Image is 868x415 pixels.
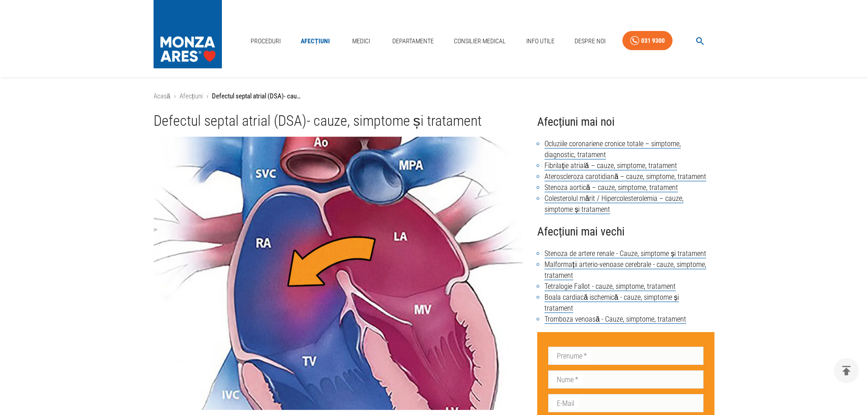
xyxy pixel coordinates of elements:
a: Malformații arterio-venoase cerebrale - cauze, simptome, tratament [544,260,706,280]
a: Ocluziile coronariene cronice totale – simptome, diagnostic, tratament [544,139,681,159]
a: Stenoza de artere renale - Cauze, simptome și tratament [544,249,706,258]
a: Consilier Medical [450,32,509,51]
li: › [206,91,208,102]
a: Boala cardiacă ischemică - cauze, simptome și tratament [544,293,679,313]
button: delete [834,358,859,383]
h1: Defectul septal atrial (DSA)- cauze, simptome și tratament [154,113,523,129]
a: Ateroscleroza carotidiană – cauze, simptome, tratament [544,172,706,181]
a: Tromboza venoasă - Cauze, simptome, tratament [544,315,686,324]
a: 031 9300 [622,31,673,51]
a: Despre Noi [571,32,609,51]
p: Defectul septal atrial (DSA)- cauze, simptome și tratament [212,91,303,102]
a: Afecțiuni [180,92,203,100]
a: Acasă [154,92,170,100]
h4: Afecțiuni mai vechi [537,222,714,241]
a: Medici [346,32,375,51]
li: › [174,91,176,102]
a: Departamente [389,32,437,51]
nav: breadcrumb [154,91,715,102]
a: Colesterolul mărit / Hipercolesterolemia – cauze, simptome și tratament [544,194,683,214]
a: Fibrilație atrială – cauze, simptome, tratament [544,161,677,170]
a: Afecțiuni [297,32,334,51]
img: Defectul septal atrial (DSA)- cauze, simptome și tratament [154,137,523,410]
a: Stenoza aortică – cauze, simptome, tratament [544,183,678,192]
a: Tetralogie Fallot - cauze, simptome, tratament [544,282,676,291]
a: Info Utile [523,32,558,51]
a: Proceduri [247,32,284,51]
h4: Afecțiuni mai noi [537,113,714,131]
div: 031 9300 [641,35,665,46]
